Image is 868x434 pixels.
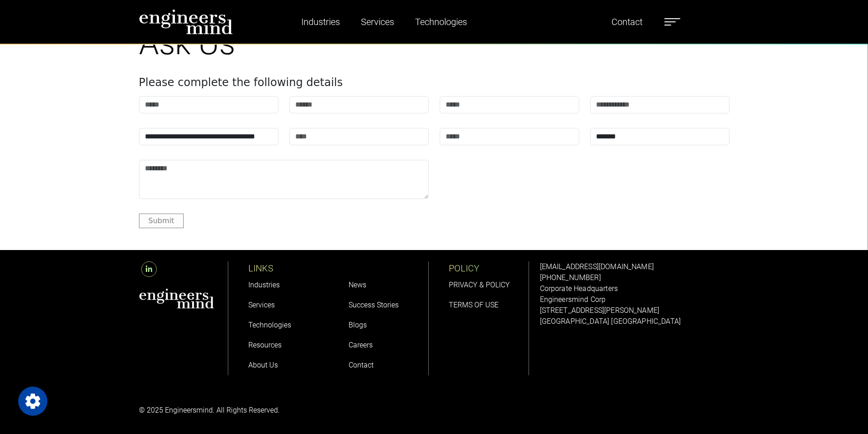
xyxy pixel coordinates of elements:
a: Technologies [411,11,471,32]
p: [GEOGRAPHIC_DATA] [GEOGRAPHIC_DATA] [540,316,729,327]
p: [STREET_ADDRESS][PERSON_NAME] [540,305,729,316]
img: logo [139,9,233,35]
a: Industries [248,281,280,289]
a: [EMAIL_ADDRESS][DOMAIN_NAME] [540,262,654,271]
button: Submit [139,214,184,228]
a: News [349,281,366,289]
a: Industries [298,11,344,32]
a: Contact [349,361,374,369]
a: [PHONE_NUMBER] [540,273,601,282]
a: Technologies [248,321,291,329]
h4: Please complete the following details [139,76,729,89]
a: Careers [349,341,373,349]
img: aws [139,288,215,309]
a: Blogs [349,321,367,329]
a: Contact [608,11,646,32]
p: © 2025 Engineersmind. All Rights Reserved. [139,405,429,416]
p: Engineersmind Corp [540,294,729,305]
a: Services [357,11,398,32]
p: LINKS [248,261,329,275]
p: Corporate Headquarters [540,283,729,294]
a: Resources [248,341,282,349]
a: PRIVACY & POLICY [449,281,510,289]
a: LinkedIn [139,265,159,274]
a: TERMS OF USE [449,301,498,309]
iframe: reCAPTCHA [440,160,578,195]
a: Services [248,301,275,309]
p: POLICY [449,261,529,275]
a: About Us [248,361,278,369]
a: Success Stories [349,301,399,309]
